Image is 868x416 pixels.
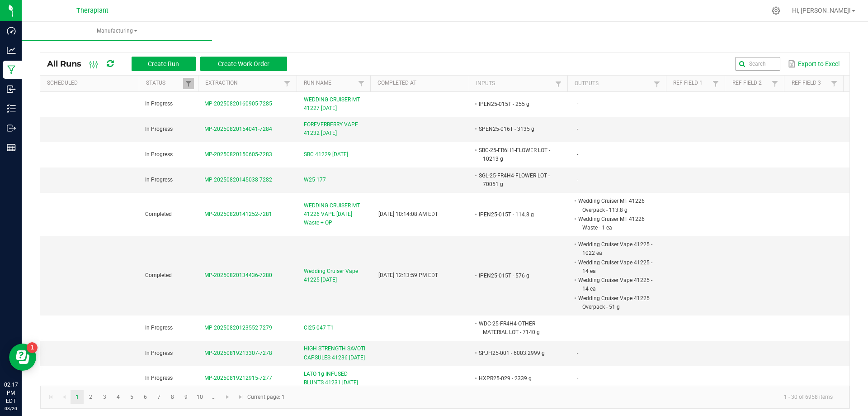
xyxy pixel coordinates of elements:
span: FOREVERBERRY VAPE 41232 [DATE] [304,120,368,138]
td: - [571,142,671,167]
a: Filter [769,78,780,89]
a: StatusSortable [146,80,183,87]
span: [DATE] 12:13:59 PM EDT [378,272,438,278]
a: Filter [356,78,367,89]
span: SBC 41229 [DATE] [304,150,348,159]
span: LATO 1g INFUSED BLUNTS 41231 [DATE] [304,370,368,387]
li: Wedding Cruiser Vape 41225 - 14 ea [577,276,656,293]
td: - [571,167,671,193]
a: Page 3 [98,390,111,404]
iframe: Resource center [9,344,36,371]
span: Wedding Cruiser Vape 41225 [DATE] [304,267,368,284]
a: Page 1 [71,390,84,404]
span: Theraplant [76,7,108,14]
span: WEDDING CRUISER MT 41226 VAPE [DATE] Waste + OP [304,201,368,228]
span: MP-20250820134436-7280 [204,272,272,278]
span: Hi, [PERSON_NAME]! [792,7,851,14]
a: Go to the last page [234,390,247,404]
li: HXPR25-029 - 2339 g [477,374,556,383]
a: ScheduledSortable [47,80,135,87]
a: Page 10 [193,390,207,404]
inline-svg: Manufacturing [7,65,16,74]
a: Filter [829,78,840,89]
th: Inputs [469,76,567,92]
span: [DATE] 10:14:08 AM EDT [378,211,438,217]
kendo-pager-info: 1 - 30 of 6958 items [290,390,840,405]
td: - [571,316,671,341]
inline-svg: Outbound [7,124,16,133]
a: Page 9 [179,390,193,404]
span: In Progress [145,325,173,331]
a: Page 7 [152,390,165,404]
span: Go to the next page [224,393,231,401]
a: ExtractionSortable [205,80,282,87]
span: In Progress [145,350,173,356]
li: WDC-25-FR4H4-OTHER MATERIAL LOT - 7140 g [477,319,556,337]
p: 08/20 [4,405,18,412]
button: Create Run [132,57,196,71]
td: - [571,366,671,391]
a: Ref Field 3Sortable [792,80,829,87]
li: SGL-25-FR4H4-FLOWER LOT - 70051 g [477,171,556,189]
span: MP-20250820150605-7283 [204,151,272,158]
span: In Progress [145,100,173,107]
a: Page 2 [84,390,97,404]
a: Page 4 [112,390,125,404]
inline-svg: Inventory [7,104,16,113]
li: SPEN25-016T - 3135 g [477,124,556,134]
span: Create Run [148,60,179,67]
input: Search [735,57,780,71]
a: Filter [183,78,194,89]
span: MP-20250820154041-7284 [204,126,272,132]
p: 02:17 PM EDT [4,381,18,405]
div: Manage settings [770,6,782,15]
a: Page 6 [139,390,152,404]
span: HIGH STRENGTH SAVOTI CAPSULES 41236 [DATE] [304,344,368,362]
span: MP-20250820145038-7282 [204,177,272,183]
span: Go to the last page [237,393,245,401]
span: Manufacturing [22,27,212,35]
span: W25-177 [304,176,326,184]
span: Create Work Order [218,60,269,67]
a: Filter [710,78,721,89]
span: Completed [145,272,172,278]
button: Export to Excel [786,56,842,72]
li: Wedding Cruiser Vape 41225 - 14 ea [577,258,656,276]
th: Outputs [567,76,666,92]
a: Go to the next page [221,390,234,404]
span: MP-20250819213307-7278 [204,350,272,356]
a: Filter [282,78,292,89]
td: - [571,92,671,117]
a: Filter [651,78,662,90]
inline-svg: Analytics [7,46,16,55]
button: Create Work Order [200,57,287,71]
li: IPEN25-015T - 576 g [477,271,556,280]
div: All Runs [47,56,294,72]
li: Wedding Cruiser MT 41226 Waste - 1 ea [577,215,656,232]
inline-svg: Inbound [7,85,16,94]
li: IPEN25-015T - 114.8 g [477,210,556,219]
a: Page 5 [125,390,138,404]
li: Wedding Cruiser MT 41226 Overpack - 113.8 g [577,196,656,214]
li: Wedding Cruiser Vape 41225 - 1022 ea [577,240,656,258]
inline-svg: Reports [7,143,16,152]
li: Wedding Cruiser Vape 41225 Overpack - 51 g [577,294,656,311]
td: - [571,117,671,142]
li: SPJH25-001 - 6003.2999 g [477,349,556,358]
a: Ref Field 1Sortable [673,80,710,87]
span: CI25-047-T1 [304,324,334,332]
span: MP-20250820141252-7281 [204,211,272,217]
span: MP-20250820123552-7279 [204,325,272,331]
a: Ref Field 2Sortable [732,80,769,87]
inline-svg: Dashboard [7,26,16,35]
li: IPEN25-015T - 255 g [477,100,556,109]
span: MP-20250819212915-7277 [204,375,272,381]
a: Page 8 [166,390,179,404]
a: Completed AtSortable [377,80,465,87]
td: - [571,341,671,366]
span: In Progress [145,151,173,158]
span: WEDDING CRUISER MT 41227 [DATE] [304,96,368,113]
span: Completed [145,211,172,217]
span: In Progress [145,177,173,183]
